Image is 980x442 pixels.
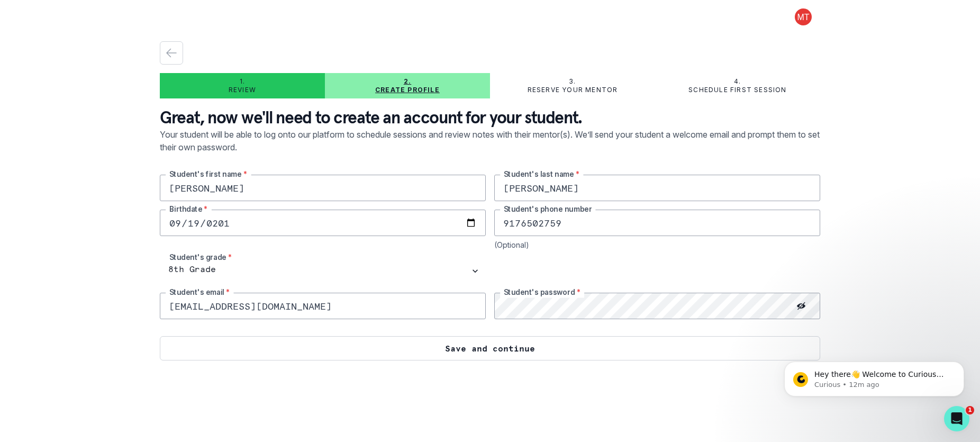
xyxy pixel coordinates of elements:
p: Create profile [375,86,440,94]
button: profile picture [786,8,820,25]
p: 4. [734,77,741,86]
span: 1 [966,406,974,414]
p: Schedule first session [688,86,786,94]
p: Review [229,86,256,94]
span: Hey there👋 Welcome to Curious Cardinals 🙌 Take a look around! If you have any questions or are ex... [46,31,180,92]
p: 2. [404,77,411,86]
p: 3. [569,77,576,86]
p: 1. [240,77,245,86]
p: Message from Curious, sent 12m ago [46,41,183,50]
div: (Optional) [494,240,820,249]
p: Great, now we'll need to create an account for your student. [160,107,820,128]
p: Reserve your mentor [528,86,618,94]
p: Your student will be able to log onto our platform to schedule sessions and review notes with the... [160,128,820,175]
button: Save and continue [160,336,820,360]
iframe: Intercom live chat [944,406,969,431]
iframe: Intercom notifications message [768,339,980,413]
